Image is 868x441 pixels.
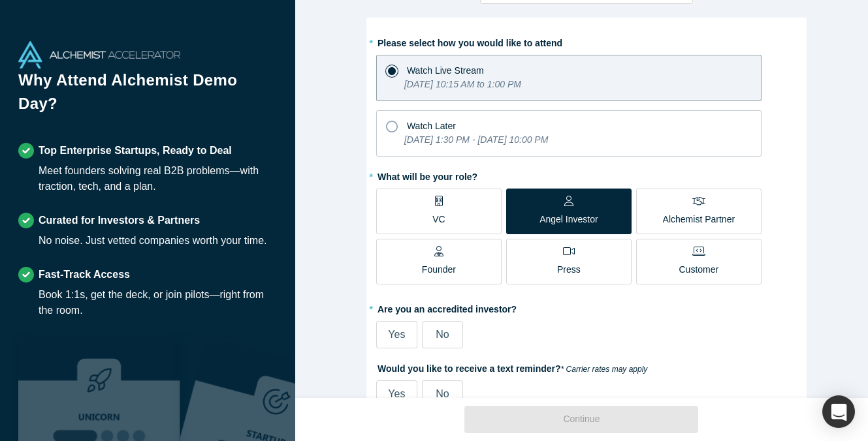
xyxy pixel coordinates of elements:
span: No [436,388,449,399]
span: No [436,329,449,340]
label: Are you an accredited investor? [376,298,797,316]
span: Watch Live Stream [407,65,484,76]
p: Press [557,263,581,277]
p: Customer [679,263,719,277]
em: * Carrier rates may apply [561,365,648,374]
p: Alchemist Partner [663,213,735,226]
div: No noise. Just vetted companies worth your time. [39,233,267,249]
p: VC [432,213,445,226]
i: [DATE] 10:15 AM to 1:00 PM [404,79,521,89]
label: Would you like to receive a text reminder? [376,357,797,376]
strong: Fast-Track Access [39,269,130,280]
div: Meet founders solving real B2B problems—with traction, tech, and a plan. [39,163,277,194]
strong: Curated for Investors & Partners [39,215,200,226]
span: Yes [388,329,405,340]
img: Alchemist Accelerator Logo [18,41,180,68]
p: Founder [422,263,456,277]
strong: Top Enterprise Startups, Ready to Deal [39,145,232,156]
div: Book 1:1s, get the deck, or join pilots—right from the room. [39,287,277,318]
span: Yes [388,388,405,399]
label: What will be your role? [376,166,797,184]
p: Angel Investor [539,213,598,226]
i: [DATE] 1:30 PM - [DATE] 10:00 PM [404,134,548,145]
h1: Why Attend Alchemist Demo Day? [18,68,277,125]
button: Continue [464,406,698,433]
label: Please select how you would like to attend [376,32,797,50]
span: Watch Later [407,121,456,131]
